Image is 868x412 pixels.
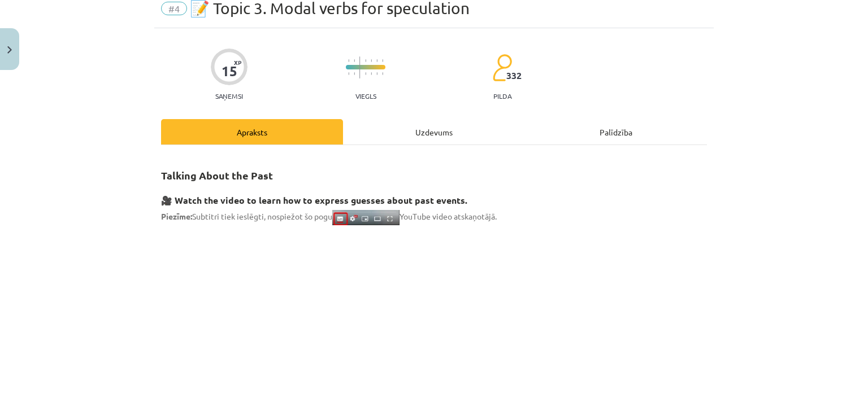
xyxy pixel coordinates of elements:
[492,54,512,82] img: students-c634bb4e5e11cddfef0936a35e636f08e4e9abd3cc4e673bd6f9a4125e45ecb1.svg
[161,194,467,206] strong: 🎥 Watch the video to learn how to express guesses about past events.
[382,72,383,75] img: icon-short-line-57e1e144782c952c97e751825c79c345078a6d821885a25fce030b3d8c18986b.svg
[376,72,377,75] img: icon-short-line-57e1e144782c952c97e751825c79c345078a6d821885a25fce030b3d8c18986b.svg
[161,119,343,144] div: Apraksts
[359,56,361,78] img: icon-long-line-d9ea69661e0d244f92f715978eff75569469978d946b2353a9bb055b3ed8787d.svg
[161,2,187,15] span: #4
[211,92,248,100] p: Saņemsi
[365,59,366,62] img: icon-short-line-57e1e144782c952c97e751825c79c345078a6d821885a25fce030b3d8c18986b.svg
[161,212,192,222] strong: Piezīme:
[354,59,355,62] img: icon-short-line-57e1e144782c952c97e751825c79c345078a6d821885a25fce030b3d8c18986b.svg
[355,92,376,100] p: Viegls
[7,46,12,54] img: icon-close-lesson-0947bae3869378f0d4975bcd49f059093ad1ed9edebbc8119c70593378902aed.svg
[365,72,366,75] img: icon-short-line-57e1e144782c952c97e751825c79c345078a6d821885a25fce030b3d8c18986b.svg
[343,119,525,144] div: Uzdevums
[376,59,377,62] img: icon-short-line-57e1e144782c952c97e751825c79c345078a6d821885a25fce030b3d8c18986b.svg
[506,71,522,81] span: 332
[348,72,349,75] img: icon-short-line-57e1e144782c952c97e751825c79c345078a6d821885a25fce030b3d8c18986b.svg
[348,59,349,62] img: icon-short-line-57e1e144782c952c97e751825c79c345078a6d821885a25fce030b3d8c18986b.svg
[382,59,383,62] img: icon-short-line-57e1e144782c952c97e751825c79c345078a6d821885a25fce030b3d8c18986b.svg
[371,59,372,62] img: icon-short-line-57e1e144782c952c97e751825c79c345078a6d821885a25fce030b3d8c18986b.svg
[525,119,707,144] div: Palīdzība
[371,72,372,75] img: icon-short-line-57e1e144782c952c97e751825c79c345078a6d821885a25fce030b3d8c18986b.svg
[222,63,237,79] div: 15
[234,59,241,65] span: XP
[161,169,273,182] strong: Talking About the Past
[493,92,511,100] p: pilda
[161,212,497,222] span: Subtitri tiek ieslēgti, nospiežot šo pogu YouTube video atskaņotājā.
[354,72,355,75] img: icon-short-line-57e1e144782c952c97e751825c79c345078a6d821885a25fce030b3d8c18986b.svg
